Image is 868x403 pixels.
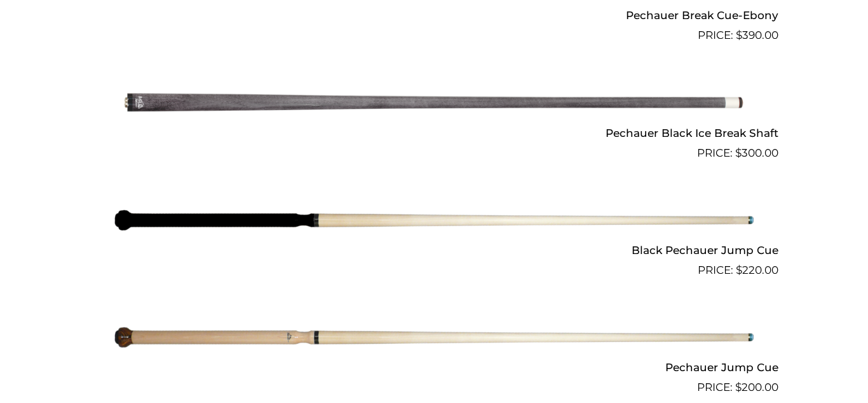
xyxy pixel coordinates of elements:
bdi: 220.00 [736,264,778,276]
h2: Pechauer Jump Cue [90,356,778,379]
img: Black Pechauer Jump Cue [113,167,755,274]
bdi: 300.00 [735,146,778,159]
bdi: 390.00 [736,29,778,41]
a: Black Pechauer Jump Cue $220.00 [90,167,778,279]
span: $ [735,146,742,159]
h2: Pechauer Black Ice Break Shaft [90,121,778,145]
h2: Pechauer Break Cue-Ebony [90,4,778,27]
a: Pechauer Black Ice Break Shaft $300.00 [90,49,778,161]
a: Pechauer Jump Cue $200.00 [90,284,778,396]
span: $ [735,381,742,393]
span: $ [736,29,742,41]
img: Pechauer Jump Cue [113,284,755,391]
img: Pechauer Black Ice Break Shaft [113,49,755,156]
bdi: 200.00 [735,381,778,393]
span: $ [736,264,742,276]
h2: Black Pechauer Jump Cue [90,239,778,262]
